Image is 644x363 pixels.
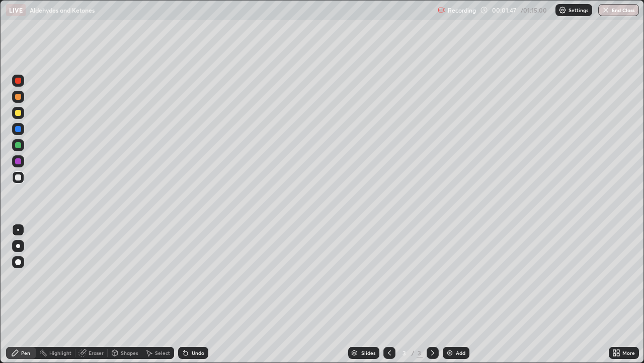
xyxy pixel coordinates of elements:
p: Settings [569,8,588,13]
div: More [622,350,635,355]
div: Pen [21,350,30,355]
p: Recording [448,7,476,14]
div: Eraser [89,350,104,355]
div: Shapes [121,350,138,355]
div: Highlight [49,350,71,355]
div: Slides [361,350,375,355]
div: 3 [417,348,423,357]
img: class-settings-icons [558,6,567,14]
img: end-class-cross [602,6,610,14]
img: recording.375f2c34.svg [438,6,446,14]
img: add-slide-button [446,349,454,357]
div: Undo [192,350,204,355]
button: End Class [598,4,639,16]
p: LIVE [9,6,23,14]
div: Select [155,350,170,355]
div: Add [456,350,465,355]
p: Aldehydes and Ketones [30,6,95,14]
div: 3 [399,350,410,356]
div: / [412,350,415,356]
